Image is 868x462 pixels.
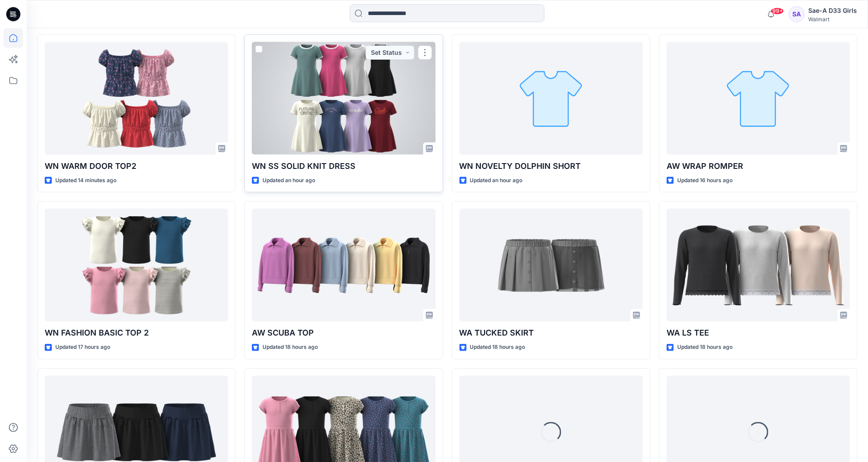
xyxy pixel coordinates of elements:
[789,6,805,22] div: SA
[45,209,228,321] a: WN FASHION BASIC TOP 2
[252,42,435,155] a: WN SS SOLID KNIT DRESS
[252,209,435,321] a: AW SCUBA TOP
[262,343,318,352] p: Updated 18 hours ago
[459,160,643,172] p: WN NOVELTY DOLPHIN SHORT
[808,16,857,23] div: Walmart
[45,42,228,155] a: WN WARM DOOR TOP2
[252,160,435,172] p: WN SS SOLID KNIT DRESS
[808,5,857,16] div: Sae-A D33 Girls
[470,176,523,185] p: Updated an hour ago
[262,176,315,185] p: Updated an hour ago
[459,209,643,321] a: WA TUCKED SKIRT
[771,8,784,15] span: 99+
[45,160,228,172] p: WN WARM DOOR TOP2
[45,327,228,339] p: WN FASHION BASIC TOP 2
[677,176,733,185] p: Updated 16 hours ago
[667,42,850,155] a: AW WRAP ROMPER
[470,343,525,352] p: Updated 18 hours ago
[459,42,643,155] a: WN NOVELTY DOLPHIN SHORT
[55,176,116,185] p: Updated 14 minutes ago
[252,327,435,339] p: AW SCUBA TOP
[667,160,850,172] p: AW WRAP ROMPER
[459,327,643,339] p: WA TUCKED SKIRT
[677,343,733,352] p: Updated 18 hours ago
[667,327,850,339] p: WA LS TEE
[667,209,850,321] a: WA LS TEE
[55,343,110,352] p: Updated 17 hours ago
